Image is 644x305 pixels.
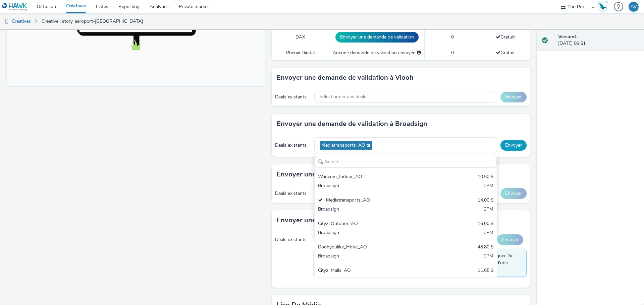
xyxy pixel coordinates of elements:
[500,92,527,102] button: Envoyer
[3,18,10,25] img: dooh
[318,173,434,181] div: Wancom_Indoor_AO
[500,140,527,151] button: Envoyer
[277,119,427,129] h3: Envoyer une demande de validation à Broadsign
[318,253,434,260] div: Broadsign
[483,229,493,237] div: CPM
[483,253,493,260] div: CPM
[272,46,329,60] td: Phenix Digital
[318,182,434,190] div: Broadsign
[315,156,497,168] input: Search......
[483,182,493,190] div: CPM
[631,2,637,12] div: AV
[277,215,438,225] h3: Envoyer une demande de validation à Phenix Digital
[598,1,608,12] img: Hawk Academy
[277,169,436,179] h3: Envoyer une demande de validation à MyAdbooker
[478,267,493,275] div: 11.65 $
[478,173,493,181] div: 10.50 $
[451,34,454,40] span: 0
[272,28,329,46] td: DAX
[318,197,434,205] div: Mediatransports_AO
[318,220,434,228] div: Cityz_Outdoor_AO
[318,206,434,214] div: Broadsign
[320,94,369,100] span: Sélectionner des deals...
[318,244,434,251] div: Doohyoulike_Hotel_AO
[451,50,454,56] span: 0
[558,33,577,40] strong: Version 1
[558,33,639,47] div: [DATE] 09:51
[335,32,419,43] button: Envoyer une demande de validation
[275,236,310,243] div: Deals existants
[318,229,434,237] div: Broadsign
[275,94,311,100] div: Deals existants
[483,206,493,214] div: CPM
[318,267,434,275] div: Cityz_Malls_AO
[333,50,421,56] div: Aucune demande de validation envoyée
[483,276,493,284] div: CPM
[277,73,414,83] h3: Envoyer une demande de validation à Viooh
[2,3,28,11] img: undefined Logo
[478,220,493,228] div: 16.00 $
[318,276,434,284] div: Broadsign
[275,142,311,149] div: Deals existants
[496,50,515,56] span: Gratuit
[497,234,523,245] button: Envoyer
[496,34,515,40] span: Gratuit
[598,1,610,12] a: Hawk Academy
[478,197,493,205] div: 14.00 $
[478,244,493,251] div: 48.80 $
[417,50,421,56] div: Sélectionnez un deal ci-dessous et cliquez sur Envoyer pour envoyer une demande de validation à P...
[500,188,527,199] button: Envoyer
[275,190,311,197] div: Deals existants
[38,13,146,29] a: Créative : story_aeroport-[GEOGRAPHIC_DATA]
[321,143,365,148] span: Mediatransports_AO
